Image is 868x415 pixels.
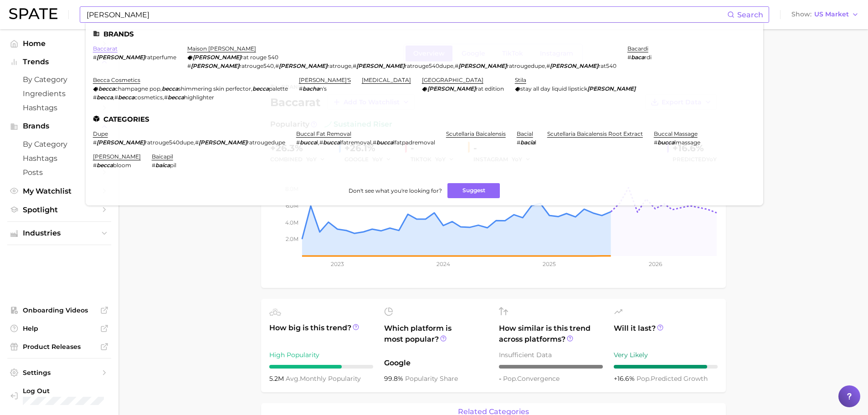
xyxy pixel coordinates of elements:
span: ratperfume [145,54,176,61]
div: Very Likely [614,349,718,360]
span: l [535,139,536,146]
span: # [546,62,550,69]
span: # [93,139,97,146]
button: Brands [7,119,111,133]
span: # [299,85,303,92]
div: , , [93,85,288,92]
a: baccarat [93,45,118,52]
span: cosmetics [134,94,163,101]
tspan: 2023 [331,261,344,267]
span: US Market [814,12,849,17]
a: bacardi [627,45,648,52]
li: Categories [93,115,756,123]
span: # [319,139,323,146]
span: Posts [23,168,96,177]
em: becca [97,94,113,101]
span: Hashtags [23,103,96,112]
span: lfatremoval [340,139,371,146]
a: stila [515,77,526,83]
a: Ingredients [7,87,111,101]
em: bucca [323,139,340,146]
span: # [373,139,376,146]
a: [PERSON_NAME] [93,153,141,160]
span: palette [269,85,288,92]
a: bacial [517,130,533,137]
span: by Category [23,75,96,84]
span: stay all day liquid lipstick [520,85,587,92]
a: [MEDICAL_DATA] [362,77,411,83]
em: bucca [376,139,393,146]
span: Product Releases [23,343,96,351]
span: - [499,374,503,383]
span: ratrougedupe [507,62,545,69]
a: Product Releases [7,340,111,354]
em: becca [252,85,269,92]
span: Industries [23,229,96,237]
em: bucca [657,139,674,146]
span: champagne pop [115,85,160,92]
span: lmassage [674,139,700,146]
em: bacha [303,85,319,92]
span: Google [384,358,488,369]
a: scutellaria baicalensis [446,130,506,137]
span: Brands [23,122,96,130]
em: [PERSON_NAME] [191,62,239,69]
span: How similar is this trend across platforms? [499,323,603,345]
span: Will it last? [614,323,718,345]
span: Search [737,10,763,19]
span: # [187,62,191,69]
span: Show [791,12,812,17]
span: rdi [644,54,652,61]
span: rat rouge 540 [241,54,278,61]
span: # [353,62,356,69]
button: ShowUS Market [789,9,861,20]
button: Trends [7,55,111,69]
span: # [93,94,97,101]
em: [PERSON_NAME] [356,62,405,69]
a: My Watchlist [7,184,111,198]
tspan: 2026 [648,261,662,267]
em: [PERSON_NAME] [97,139,145,146]
span: Home [23,39,96,48]
div: 9 / 10 [614,365,718,369]
a: Onboarding Videos [7,303,111,317]
em: baca [631,54,644,61]
span: # [152,162,155,169]
span: Spotlight [23,205,96,214]
span: Which platform is most popular? [384,323,488,353]
span: # [275,62,279,69]
div: High Popularity [269,349,373,360]
span: # [114,94,118,101]
em: becca [98,85,115,92]
a: scutellaria baicalensis root extract [547,130,643,137]
span: bloom [113,162,131,169]
em: becca [168,94,184,101]
span: l [317,139,318,146]
span: Hashtags [23,154,96,163]
span: ratrougedupe [247,139,285,146]
span: predicted growth [637,374,708,383]
span: # [296,139,300,146]
em: becca [97,162,113,169]
a: Hashtags [7,151,111,165]
span: # [164,94,168,101]
img: SPATE [9,8,57,19]
em: [PERSON_NAME] [279,62,327,69]
a: dupe [93,130,108,137]
span: highlighter [184,94,214,101]
em: [PERSON_NAME] [550,62,598,69]
span: rat edition [476,85,504,92]
em: [PERSON_NAME] [587,85,636,92]
span: Log Out [23,387,116,395]
em: bacia [520,139,535,146]
span: # [195,139,199,146]
span: Trends [23,58,96,66]
span: # [93,162,97,169]
span: rat540 [598,62,616,69]
a: by Category [7,137,111,151]
li: Brands [93,30,756,38]
em: [PERSON_NAME] [427,85,476,92]
input: Search here for a brand, industry, or ingredient [86,7,727,22]
em: [PERSON_NAME] [458,62,507,69]
span: My Watchlist [23,187,96,195]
